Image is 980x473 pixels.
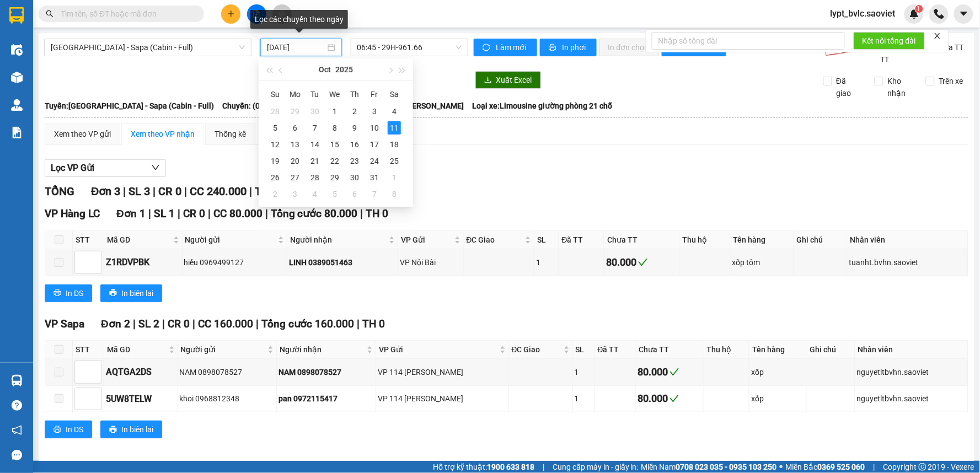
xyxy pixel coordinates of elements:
[652,32,845,50] input: Nhập số tổng đài
[133,318,136,330] span: |
[909,9,919,19] img: icon-new-feature
[100,421,162,438] button: printerIn biên lai
[109,426,117,434] span: printer
[378,393,507,405] div: VP 114 [PERSON_NAME]
[269,187,282,201] div: 2
[269,105,282,118] div: 28
[636,341,704,359] th: Chưa TT
[325,136,345,153] td: 2025-10-15
[641,461,777,473] span: Miền Nam
[106,255,180,269] div: Z1RDVPBK
[184,185,187,198] span: |
[154,207,175,220] span: SL 1
[325,186,345,202] td: 2025-11-05
[51,39,245,56] span: Hà Nội - Sapa (Cabin - Full)
[305,153,325,169] td: 2025-10-21
[116,207,146,220] span: Đơn 1
[269,154,282,168] div: 19
[261,318,355,330] span: Tổng cước 160.000
[854,32,925,50] button: Kết nối tổng đài
[345,186,365,202] td: 2025-11-06
[348,154,361,168] div: 23
[53,289,61,298] span: printer
[12,425,22,436] span: notification
[208,207,211,220] span: |
[45,421,92,438] button: printerIn DS
[265,153,285,169] td: 2025-10-19
[345,153,365,169] td: 2025-10-23
[325,153,345,169] td: 2025-10-22
[345,103,365,120] td: 2025-10-02
[328,121,341,135] div: 8
[51,161,94,175] span: Lọc VP Gửi
[384,136,404,153] td: 2025-10-18
[148,207,151,220] span: |
[559,231,604,249] th: Đã TT
[384,153,404,169] td: 2025-10-25
[382,100,464,112] span: Tài xế: [PERSON_NAME]
[883,75,918,99] span: Kho nhận
[288,105,302,118] div: 29
[832,75,866,99] span: Đã giao
[288,138,302,151] div: 13
[305,85,325,103] th: Tu
[123,185,126,198] span: |
[11,375,23,386] img: warehouse-icon
[11,72,23,83] img: warehouse-icon
[180,393,275,405] div: khoi 0968812348
[401,234,452,246] span: VP Gửi
[328,171,341,184] div: 29
[46,10,53,18] span: search
[73,341,104,359] th: STT
[162,318,165,330] span: |
[606,255,678,270] div: 80.000
[272,4,292,24] button: aim
[379,343,497,356] span: VP Gửi
[483,44,492,52] span: sync
[271,207,358,220] span: Tổng cước 80.000
[365,169,384,186] td: 2025-10-31
[954,4,973,24] button: caret-down
[121,287,153,299] span: In biên lai
[857,393,966,405] div: nguyetltbvhn.saoviet
[106,392,176,406] div: 5UW8TELW
[249,185,252,198] span: |
[269,171,282,184] div: 26
[934,32,941,40] span: close
[265,85,285,103] th: Su
[66,423,83,436] span: In DS
[433,461,534,473] span: Hỗ trợ kỹ thuật:
[66,287,83,299] span: In DS
[863,35,916,47] span: Kết nối tổng đài
[215,128,246,140] div: Thống kê
[638,364,701,380] div: 80.000
[269,138,282,151] div: 12
[368,105,381,118] div: 3
[368,154,381,168] div: 24
[184,256,286,268] div: hiếu 0969499127
[487,463,534,471] strong: 1900 633 818
[308,171,322,184] div: 28
[45,185,74,198] span: TỔNG
[305,103,325,120] td: 2025-09-30
[348,138,361,151] div: 16
[732,256,792,268] div: xốp tôm
[363,318,385,330] span: TH 0
[348,171,361,184] div: 30
[857,366,966,378] div: nguyetltbvhn.saoviet
[269,121,282,135] div: 5
[348,121,361,135] div: 9
[265,169,285,186] td: 2025-10-26
[917,5,921,13] span: 1
[256,318,259,330] span: |
[305,186,325,202] td: 2025-11-04
[325,120,345,136] td: 2025-10-08
[308,105,322,118] div: 30
[704,341,749,359] th: Thu hộ
[376,359,509,385] td: VP 114 Trần Nhật Duật
[280,343,365,356] span: Người nhận
[11,127,23,138] img: solution-icon
[138,318,159,330] span: SL 2
[357,39,462,56] span: 06:45 - 29H-961.66
[45,318,84,330] span: VP Sapa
